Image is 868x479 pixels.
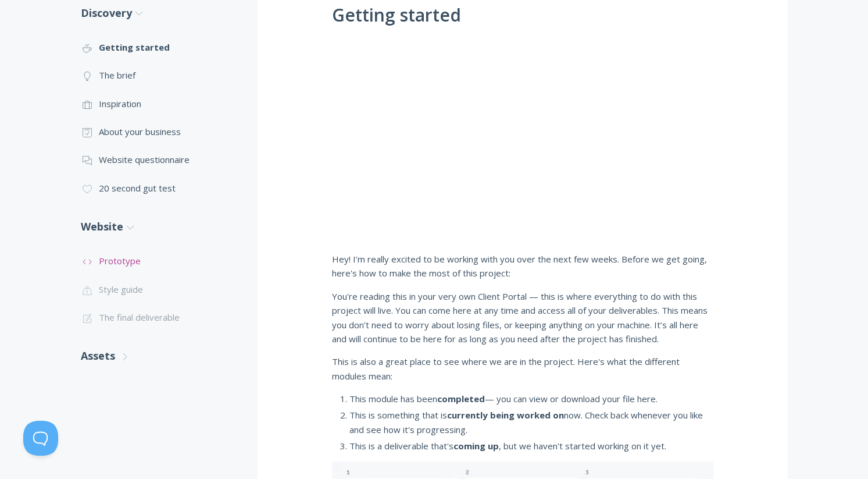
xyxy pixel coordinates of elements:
[81,247,234,275] a: Prototype
[349,439,713,453] li: This is a deliverable that's , but we haven't started working on it yet.
[81,211,234,242] a: Website
[81,61,234,89] a: The brief
[81,174,234,202] a: 20 second gut test
[332,289,713,346] p: You're reading this in your very own Client Portal — this is where everything to do with this pro...
[81,340,234,371] a: Assets
[332,5,713,25] h1: Getting started
[81,90,234,118] a: Inspiration
[23,421,58,456] iframe: Toggle Customer Support
[453,440,499,452] strong: coming up
[332,34,704,243] iframe: <span data-mce-type="bookmark" style="display:inline-block;width:0px;overflow:hidden;line-height:...
[437,393,485,405] strong: completed
[332,252,713,281] p: Hey! I’m really excited to be working with you over the next few weeks. Before we get going, here...
[349,408,713,437] li: This is something that is now. Check back whenever you like and see how it's progressing.
[447,409,564,421] strong: currently being worked on
[349,392,713,406] li: This module has been — you can view or download your file here.
[81,33,234,61] a: Getting started
[81,118,234,146] a: About your business
[332,354,713,383] p: This is also a great place to see where we are in the project. Here's what the different modules ...
[81,146,234,173] a: Website questionnaire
